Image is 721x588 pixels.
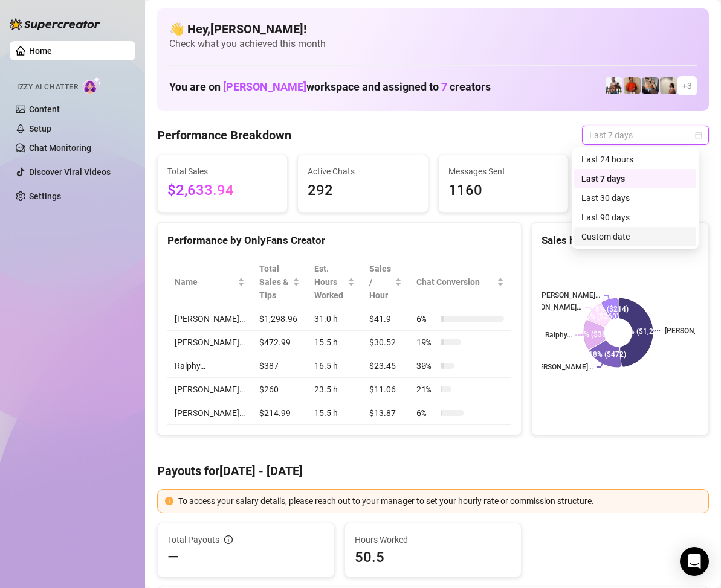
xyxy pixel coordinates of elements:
div: Performance by OnlyFans Creator [167,232,511,249]
span: Messages Sent [448,165,558,178]
span: Chat Conversion [416,275,494,289]
td: $11.06 [362,378,409,401]
td: $41.9 [362,307,409,331]
td: Ralphy… [167,354,252,378]
span: Izzy AI Chatter [17,81,78,93]
div: Last 24 hours [581,153,689,166]
span: 292 [308,179,418,202]
div: Last 90 days [581,211,689,224]
text: [PERSON_NAME]… [540,292,600,300]
span: [PERSON_NAME] [223,80,306,93]
img: AI Chatter [83,77,102,94]
td: 15.5 h [307,331,363,354]
td: 31.0 h [307,307,363,331]
th: Total Sales & Tips [252,257,307,307]
span: Active Chats [308,165,418,178]
img: Ralphy [660,77,677,94]
span: calendar [695,132,702,139]
div: Last 30 days [581,191,689,205]
td: 23.5 h [307,378,363,401]
span: info-circle [224,535,233,544]
th: Sales / Hour [362,257,409,307]
td: $260 [252,378,307,401]
a: Home [29,46,52,56]
div: To access your salary details, please reach out to your manager to set your hourly rate or commis... [178,494,701,508]
span: 6 % [416,406,436,420]
div: Sales by OnlyFans Creator [542,232,699,249]
text: [PERSON_NAME]… [521,303,581,312]
td: $387 [252,354,307,378]
td: 15.5 h [307,401,363,425]
span: 7 [441,80,447,93]
h4: Payouts for [DATE] - [DATE] [157,462,709,479]
div: Last 90 days [574,208,696,227]
span: exclamation-circle [165,497,173,505]
span: + 3 [682,79,692,92]
span: Total Payouts [167,533,219,546]
text: Ralphy… [545,331,572,340]
text: [PERSON_NAME]… [532,363,593,371]
td: $13.87 [362,401,409,425]
td: $1,298.96 [252,307,307,331]
div: Last 7 days [581,172,689,185]
div: Last 24 hours [574,150,696,169]
td: [PERSON_NAME]… [167,331,252,354]
th: Name [167,257,252,307]
a: Chat Monitoring [29,143,91,153]
td: $30.52 [362,331,409,354]
td: $23.45 [362,354,409,378]
img: JUSTIN [606,77,622,94]
div: Est. Hours Worked [314,262,346,302]
a: Content [29,104,60,114]
span: $2,633.94 [167,179,277,202]
td: [PERSON_NAME]… [167,378,252,401]
div: Custom date [581,230,689,243]
span: — [167,548,179,567]
div: Last 30 days [574,188,696,208]
span: Name [175,275,235,289]
a: Discover Viral Videos [29,167,111,177]
td: $214.99 [252,401,307,425]
td: $472.99 [252,331,307,354]
span: 19 % [416,336,436,349]
td: 16.5 h [307,354,363,378]
td: [PERSON_NAME]… [167,401,252,425]
h4: Performance Breakdown [157,127,291,144]
h1: You are on workspace and assigned to creators [169,80,491,94]
img: logo-BBDzfeDw.svg [10,18,100,30]
a: Settings [29,191,61,201]
span: Hours Worked [355,533,512,546]
span: Check what you achieved this month [169,37,697,51]
h4: 👋 Hey, [PERSON_NAME] ! [169,21,697,37]
span: Total Sales & Tips [259,262,290,302]
span: 6 % [416,312,436,325]
span: 21 % [416,383,436,396]
div: Last 7 days [574,169,696,188]
img: George [642,77,659,94]
div: Open Intercom Messenger [680,547,709,576]
span: Total Sales [167,165,277,178]
span: 1160 [448,179,558,202]
span: Last 7 days [589,126,702,144]
span: 30 % [416,359,436,372]
span: Sales / Hour [369,262,392,302]
th: Chat Conversion [409,257,511,307]
a: Setup [29,124,51,133]
span: 50.5 [355,548,512,567]
td: [PERSON_NAME]… [167,307,252,331]
div: Custom date [574,227,696,246]
img: Justin [624,77,641,94]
